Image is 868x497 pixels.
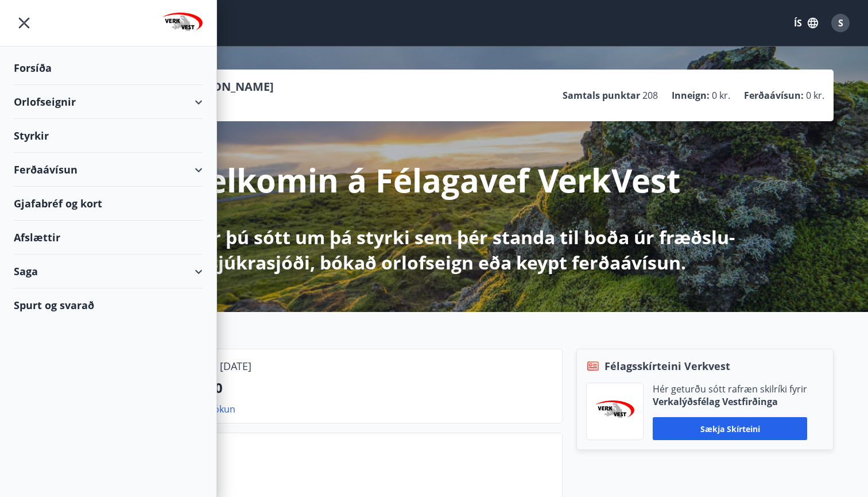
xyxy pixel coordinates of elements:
[162,13,203,36] img: union_logo
[188,158,680,202] p: Velkomin á Félagavef VerkVest
[604,359,730,373] span: Félagsskírteini Verkvest
[595,400,634,423] img: jihgzMk4dcgjRAW2aMgpbAqQEG7LZi0j9dOLAUvz.png
[788,13,824,33] button: ÍS
[119,378,553,398] p: Svignaskarð 30
[672,89,710,102] p: Inneign :
[14,187,203,221] div: Gjafabréf og kort
[14,288,203,322] div: Spurt og svarað
[827,9,854,37] button: S
[119,462,553,481] p: Næstu helgi
[806,89,824,102] span: 0 kr.
[14,153,203,187] div: Ferðaávísun
[653,417,807,440] button: Sækja skírteini
[712,89,730,102] span: 0 kr.
[642,89,658,102] span: 208
[838,17,843,29] span: S
[14,221,203,255] div: Afslættir
[563,89,640,102] p: Samtals punktar
[653,383,807,395] p: Hér geturðu sótt rafræn skilríki fyrir
[14,85,203,119] div: Orlofseignir
[14,119,203,153] div: Styrkir
[14,255,203,288] div: Saga
[653,395,807,408] p: Verkalýðsfélag Vestfirðinga
[14,51,203,85] div: Forsíða
[744,89,804,102] p: Ferðaávísun :
[131,225,737,275] p: Hér getur þú sótt um þá styrki sem þér standa til boða úr fræðslu- og sjúkrasjóði, bókað orlofsei...
[14,13,34,33] button: menu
